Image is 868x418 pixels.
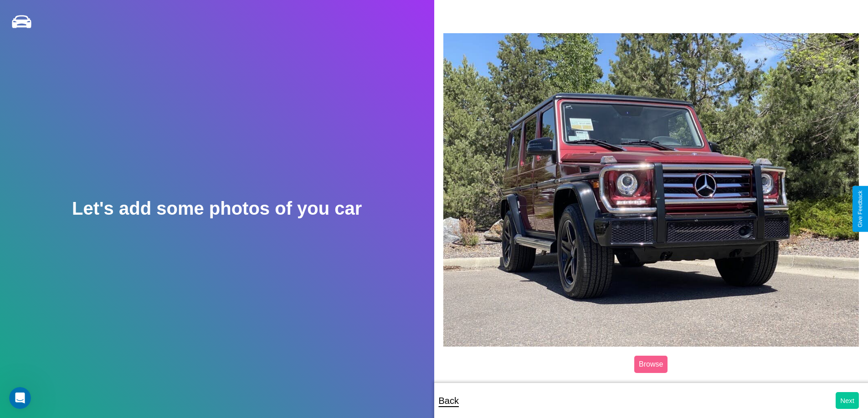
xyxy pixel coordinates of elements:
[443,33,859,346] img: posted
[634,356,668,373] label: Browse
[836,392,859,409] button: Next
[857,191,863,227] div: Give Feedback
[439,393,459,409] p: Back
[72,198,362,219] h2: Let's add some photos of you car
[9,387,31,409] iframe: Intercom live chat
